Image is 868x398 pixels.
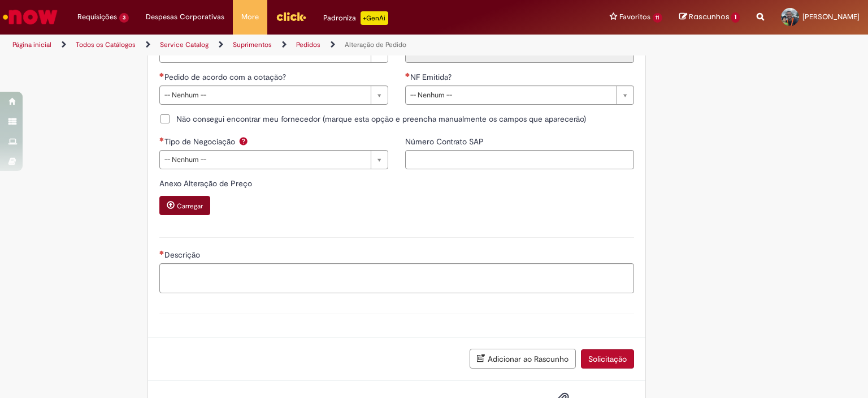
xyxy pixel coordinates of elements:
span: Não consegui encontrar meu fornecedor (marque esta opção e preencha manualmente os campos que apa... [176,113,586,125]
button: Solicitação [581,349,634,369]
span: Necessários [159,72,164,77]
span: Rascunhos [689,11,730,22]
a: Página inicial [12,40,51,49]
span: Requisições [77,11,117,23]
span: -- Nenhum -- [410,86,611,104]
ul: Trilhas de página [8,35,570,55]
span: Despesas Corporativas [146,11,224,23]
textarea: Descrição [159,263,634,294]
span: 11 [653,13,663,23]
span: 1 [731,12,740,23]
a: Suprimentos [233,40,272,49]
span: -- Nenhum -- [164,86,365,104]
span: Necessários [159,250,164,255]
button: Carregar anexo de Anexo Alteração de Preço [159,196,210,215]
span: Necessários [159,137,164,142]
span: Pedido de acordo com a cotação? [164,72,288,82]
button: Adicionar ao Rascunho [470,349,576,369]
span: -- Nenhum -- [164,151,365,169]
p: +GenAi [361,11,388,25]
a: Alteração de Pedido [345,40,406,49]
small: Carregar [177,202,203,211]
span: Favoritos [619,11,650,23]
span: Número Contrato SAP [405,136,486,147]
a: Todos os Catálogos [76,40,136,49]
span: [PERSON_NAME] [802,12,860,22]
span: Tipo de Negociação [164,136,237,147]
span: Anexo Alteração de Preço [159,178,254,189]
span: 3 [119,13,129,23]
span: Necessários [405,72,410,77]
img: click_logo_yellow_360x200.png [276,8,306,25]
input: Número Contrato SAP [405,150,634,169]
span: Descrição [164,250,202,260]
div: Padroniza [323,11,388,25]
span: Ajuda para Tipo de Negociação [237,136,250,145]
a: Rascunhos [679,12,740,23]
a: Service Catalog [160,40,209,49]
img: ServiceNow [1,6,59,28]
span: NF Emitida? [410,72,454,82]
span: More [241,11,259,23]
a: Pedidos [296,40,320,49]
